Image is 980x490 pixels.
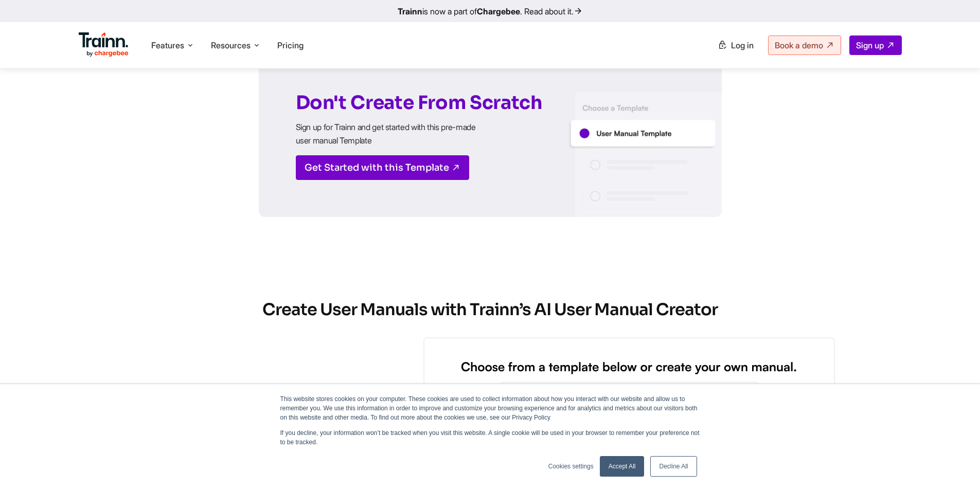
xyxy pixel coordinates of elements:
p: If you decline, your information won’t be tracked when you visit this website. A single cookie wi... [280,428,700,447]
a: Decline All [650,456,697,477]
a: Log in [711,36,760,55]
span: Book a demo [775,40,823,50]
b: Chargebee [477,6,520,16]
h3: Don't Create From Scratch [296,94,542,147]
p: Sign up for Trainn and get started with this pre-made user manual Template [296,120,491,147]
span: Log in [731,40,754,50]
span: Resources [211,40,251,51]
img: Trainn Logo [79,32,129,57]
span: Features [151,40,184,51]
a: Get Started with this Template [296,155,469,180]
span: Sign up [856,40,884,50]
a: Cookies settings [548,462,594,471]
a: Pricing [277,40,304,50]
a: Accept All [600,456,645,477]
p: This website stores cookies on your computer. These cookies are used to collect information about... [280,394,700,422]
a: Sign up [849,35,902,55]
a: Book a demo [768,35,841,55]
img: User Manual Creator [567,92,722,269]
h2: Create User Manuals with Trainn’s AI User Manual Creator [157,299,824,321]
b: Trainn [398,6,422,16]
